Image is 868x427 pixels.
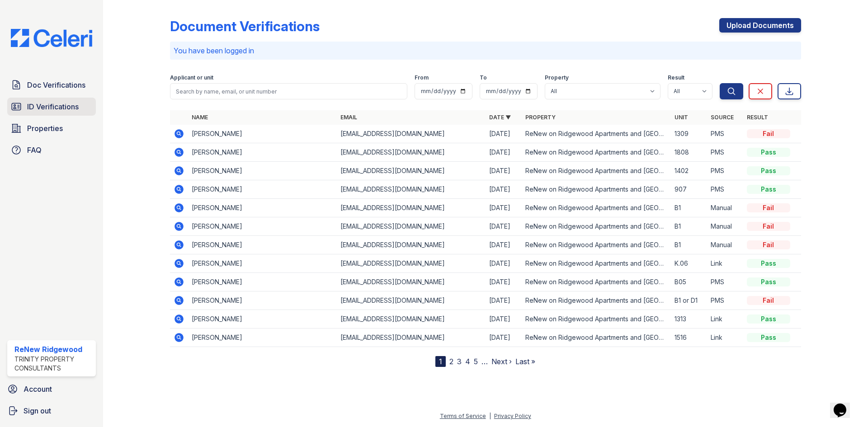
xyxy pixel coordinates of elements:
[27,123,63,134] span: Properties
[522,273,670,291] td: ReNew on Ridgewood Apartments and [GEOGRAPHIC_DATA]
[747,129,790,138] div: Fail
[671,310,707,328] td: 1313
[671,162,707,180] td: 1402
[522,328,670,347] td: ReNew on Ridgewood Apartments and [GEOGRAPHIC_DATA]
[170,18,320,34] div: Document Verifications
[522,310,670,328] td: ReNew on Ridgewood Apartments and [GEOGRAPHIC_DATA]
[465,357,470,366] a: 4
[7,141,96,159] a: FAQ
[340,114,357,121] a: Email
[747,185,790,194] div: Pass
[188,217,337,236] td: [PERSON_NAME]
[7,119,96,137] a: Properties
[707,199,743,217] td: Manual
[188,236,337,254] td: [PERSON_NAME]
[337,310,486,328] td: [EMAIL_ADDRESS][DOMAIN_NAME]
[4,402,99,420] a: Sign out
[671,180,707,199] td: 907
[188,199,337,217] td: [PERSON_NAME]
[440,413,486,419] a: Terms of Service
[337,162,486,180] td: [EMAIL_ADDRESS][DOMAIN_NAME]
[486,162,522,180] td: [DATE]
[707,236,743,254] td: Manual
[522,162,670,180] td: ReNew on Ridgewood Apartments and [GEOGRAPHIC_DATA]
[188,310,337,328] td: [PERSON_NAME]
[747,296,790,305] div: Fail
[707,180,743,199] td: PMS
[474,357,478,366] a: 5
[707,162,743,180] td: PMS
[337,273,486,291] td: [EMAIL_ADDRESS][DOMAIN_NAME]
[489,114,511,121] a: Date ▼
[671,199,707,217] td: B1
[337,125,486,143] td: [EMAIL_ADDRESS][DOMAIN_NAME]
[188,273,337,291] td: [PERSON_NAME]
[489,413,491,419] div: |
[337,254,486,273] td: [EMAIL_ADDRESS][DOMAIN_NAME]
[747,259,790,268] div: Pass
[415,74,429,81] label: From
[522,217,670,236] td: ReNew on Ridgewood Apartments and [GEOGRAPHIC_DATA]
[188,162,337,180] td: [PERSON_NAME]
[188,291,337,310] td: [PERSON_NAME]
[486,143,522,162] td: [DATE]
[707,143,743,162] td: PMS
[707,125,743,143] td: PMS
[24,384,52,394] span: Account
[491,357,512,366] a: Next ›
[711,114,734,121] a: Source
[747,148,790,157] div: Pass
[14,344,92,355] div: ReNew Ridgewood
[522,236,670,254] td: ReNew on Ridgewood Apartments and [GEOGRAPHIC_DATA]
[188,143,337,162] td: [PERSON_NAME]
[7,98,96,116] a: ID Verifications
[522,254,670,273] td: ReNew on Ridgewood Apartments and [GEOGRAPHIC_DATA]
[480,74,487,81] label: To
[675,114,688,121] a: Unit
[747,222,790,231] div: Fail
[747,203,790,212] div: Fail
[671,217,707,236] td: B1
[671,143,707,162] td: 1808
[671,291,707,310] td: B1 or D1
[4,380,99,398] a: Account
[707,254,743,273] td: Link
[486,254,522,273] td: [DATE]
[337,291,486,310] td: [EMAIL_ADDRESS][DOMAIN_NAME]
[830,391,859,418] iframe: chat widget
[747,240,790,249] div: Fail
[545,74,569,81] label: Property
[486,199,522,217] td: [DATE]
[671,125,707,143] td: 1309
[671,236,707,254] td: B1
[486,273,522,291] td: [DATE]
[747,114,768,121] a: Result
[522,180,670,199] td: ReNew on Ridgewood Apartments and [GEOGRAPHIC_DATA]
[337,199,486,217] td: [EMAIL_ADDRESS][DOMAIN_NAME]
[747,314,790,324] div: Pass
[707,217,743,236] td: Manual
[747,166,790,175] div: Pass
[457,357,462,366] a: 3
[4,29,99,47] img: CE_Logo_Blue-a8612792a0a2168367f1c8372b55b34899dd931a85d93a1a3d3e32e68fde9ad4.png
[515,357,535,366] a: Last »
[494,413,531,419] a: Privacy Policy
[486,125,522,143] td: [DATE]
[192,114,208,121] a: Name
[671,254,707,273] td: K.06
[486,291,522,310] td: [DATE]
[522,199,670,217] td: ReNew on Ridgewood Apartments and [GEOGRAPHIC_DATA]
[671,328,707,347] td: 1516
[719,18,801,33] a: Upload Documents
[522,291,670,310] td: ReNew on Ridgewood Apartments and [GEOGRAPHIC_DATA]
[486,180,522,199] td: [DATE]
[174,45,797,56] p: You have been logged in
[170,74,213,81] label: Applicant or unit
[671,273,707,291] td: B05
[7,76,96,94] a: Doc Verifications
[707,291,743,310] td: PMS
[188,125,337,143] td: [PERSON_NAME]
[14,355,92,373] div: Trinity Property Consultants
[668,74,684,81] label: Result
